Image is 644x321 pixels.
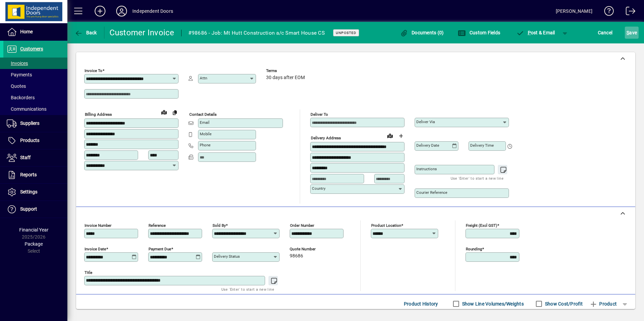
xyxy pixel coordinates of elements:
[20,120,39,126] span: Suppliers
[67,27,104,39] app-page-header-button: Back
[85,247,106,251] mat-label: Invoice date
[371,223,401,228] mat-label: Product location
[20,155,31,160] span: Staff
[621,1,636,23] a: Logout
[3,92,67,103] a: Backorders
[109,27,174,38] div: Customer Invoice
[3,80,67,92] a: Quotes
[19,227,49,233] span: Financial Year
[111,5,132,17] button: Profile
[85,223,111,228] mat-label: Invoice number
[214,254,240,259] mat-label: Delivery status
[461,300,524,307] label: Show Line Volumes/Weights
[188,28,325,38] div: #98686 - Job: Mt Hutt Construction a/c Smart House CS
[159,107,169,117] a: View on map
[401,298,441,310] button: Product History
[3,167,67,183] a: Reports
[598,27,613,38] span: Cancel
[169,107,180,118] button: Copy to Delivery address
[599,1,614,23] a: Knowledge Base
[20,138,39,143] span: Products
[528,30,531,35] span: P
[398,27,446,39] button: Documents (0)
[458,30,500,35] span: Custom Fields
[3,24,67,40] a: Home
[7,61,28,66] span: Invoices
[395,131,406,141] button: Choose address
[626,30,629,35] span: S
[149,247,171,251] mat-label: Payment due
[25,241,43,247] span: Package
[3,184,67,201] a: Settings
[74,30,97,35] span: Back
[516,30,555,35] span: ost & Email
[20,189,37,194] span: Settings
[400,30,444,35] span: Documents (0)
[200,120,210,125] mat-label: Email
[451,174,504,182] mat-hint: Use 'Enter' to start a new line
[586,298,620,310] button: Product
[596,27,614,39] button: Cancel
[416,190,447,195] mat-label: Courier Reference
[290,253,303,259] span: 98686
[3,115,67,132] a: Suppliers
[311,112,328,117] mat-label: Deliver To
[625,27,639,39] button: Save
[3,201,67,218] a: Support
[132,6,173,16] div: Independent Doors
[556,6,592,16] div: [PERSON_NAME]
[416,143,439,148] mat-label: Delivery date
[466,223,497,228] mat-label: Freight (excl GST)
[20,172,37,177] span: Reports
[20,29,33,34] span: Home
[3,103,67,115] a: Communications
[589,298,617,309] span: Product
[3,58,67,69] a: Invoices
[20,206,37,212] span: Support
[7,106,46,112] span: Communications
[85,68,102,73] mat-label: Invoice To
[290,247,330,251] span: Quote number
[312,186,325,191] mat-label: Country
[73,27,99,39] button: Back
[7,83,26,89] span: Quotes
[200,132,212,136] mat-label: Mobile
[3,132,67,149] a: Products
[456,27,502,39] button: Custom Fields
[3,69,67,80] a: Payments
[266,69,307,73] span: Terms
[7,72,32,77] span: Payments
[626,27,637,38] span: ave
[20,46,43,51] span: Customers
[213,223,226,228] mat-label: Sold by
[290,223,314,228] mat-label: Order number
[3,149,67,166] a: Staff
[404,298,438,309] span: Product History
[385,130,395,141] a: View on map
[221,285,274,293] mat-hint: Use 'Enter' to start a new line
[200,76,207,80] mat-label: Attn
[200,143,211,147] mat-label: Phone
[470,143,494,148] mat-label: Delivery time
[336,31,356,35] span: Unposted
[416,167,437,171] mat-label: Instructions
[85,270,92,275] mat-label: Title
[466,247,482,251] mat-label: Rounding
[544,300,583,307] label: Show Cost/Profit
[149,223,166,228] mat-label: Reference
[266,75,305,80] span: 30 days after EOM
[513,27,558,39] button: Post & Email
[7,95,35,100] span: Backorders
[416,119,435,124] mat-label: Deliver via
[89,5,111,17] button: Add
